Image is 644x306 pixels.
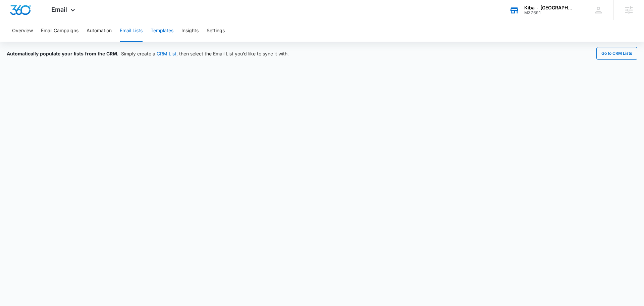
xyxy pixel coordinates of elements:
[524,5,573,10] div: account name
[51,6,67,13] span: Email
[7,50,289,57] div: Simply create a , then select the Email List you’d like to sync it with.
[596,47,637,60] button: Go to CRM Lists
[524,10,573,15] div: account id
[12,20,33,42] button: Overview
[151,20,173,42] button: Templates
[181,20,199,42] button: Insights
[87,20,112,42] button: Automation
[207,20,225,42] button: Settings
[7,51,118,56] span: Automatically populate your lists from the CRM.
[157,51,176,56] a: CRM List
[41,20,78,42] button: Email Campaigns
[120,20,143,42] button: Email Lists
